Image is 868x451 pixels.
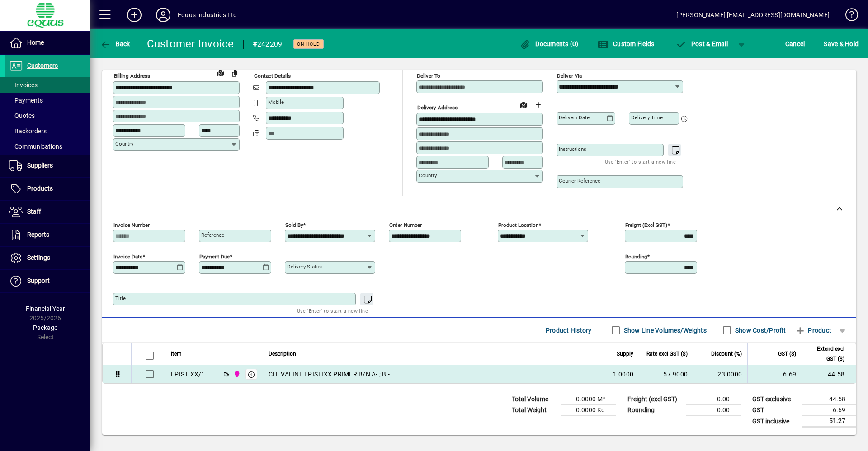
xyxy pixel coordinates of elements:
span: Product [795,323,831,338]
td: 44.58 [802,365,856,383]
td: 0.0000 Kg [561,405,616,416]
mat-label: Deliver To [417,73,440,79]
mat-label: Delivery date [559,114,590,121]
app-page-header-button: Back [90,36,140,52]
td: 0.00 [686,394,741,405]
span: Cancel [785,37,805,51]
mat-label: Reference [201,232,224,238]
td: 44.58 [802,394,856,405]
span: Rate excl GST ($) [646,349,688,359]
mat-label: Order number [389,222,422,228]
span: Discount (%) [711,349,742,359]
button: Save & Hold [821,36,861,52]
a: Support [5,270,90,292]
td: GST [748,405,802,416]
a: Knowledge Base [839,2,857,31]
button: Documents (0) [518,36,581,52]
div: EPISTIXX/1 [171,370,205,379]
a: Settings [5,247,90,269]
span: Support [27,277,50,284]
span: Supply [617,349,633,359]
span: Financial Year [26,305,65,312]
td: 0.0000 M³ [561,394,616,405]
td: 51.27 [802,416,856,427]
span: P [691,40,695,47]
a: Suppliers [5,155,90,177]
td: 0.00 [686,405,741,416]
a: Payments [5,93,90,108]
label: Show Line Volumes/Weights [622,326,707,335]
mat-label: Deliver via [557,73,582,79]
a: Backorders [5,123,90,139]
mat-label: Invoice date [113,254,142,260]
span: Reports [27,231,49,238]
mat-label: Country [419,172,437,179]
button: Product History [542,322,595,338]
td: Freight (excl GST) [623,394,686,405]
span: Communications [9,143,62,150]
button: Custom Fields [595,36,657,52]
a: Reports [5,224,90,246]
td: 23.0000 [693,365,747,383]
span: GST ($) [778,349,796,359]
a: View on map [516,97,531,112]
span: Quotes [9,112,35,119]
span: Package [33,324,57,331]
label: Show Cost/Profit [733,326,786,335]
div: #242209 [253,37,283,52]
mat-label: Instructions [559,146,586,152]
button: Product [790,322,836,338]
mat-label: Mobile [268,99,284,105]
button: Choose address [531,98,545,112]
div: [PERSON_NAME] [EMAIL_ADDRESS][DOMAIN_NAME] [676,8,830,22]
a: View on map [213,66,227,80]
span: Backorders [9,127,47,135]
button: Profile [149,7,178,23]
a: Invoices [5,77,90,93]
mat-hint: Use 'Enter' to start a new line [297,305,368,316]
span: Item [171,349,182,359]
mat-label: Freight (excl GST) [625,222,667,228]
span: Description [269,349,296,359]
mat-label: Sold by [285,222,303,228]
mat-label: Courier Reference [559,178,600,184]
mat-label: Payment due [199,254,230,260]
a: Staff [5,201,90,223]
span: Products [27,185,53,192]
span: Home [27,39,44,46]
span: CHEVALINE EPISTIXX PRIMER B/N A- ; B - [269,370,390,379]
td: Total Volume [507,394,561,405]
td: 6.69 [802,405,856,416]
span: Payments [9,97,43,104]
span: Staff [27,208,41,215]
span: 1.0000 [613,370,634,379]
td: Rounding [623,405,686,416]
span: Settings [27,254,50,261]
mat-label: Country [115,141,133,147]
span: S [824,40,827,47]
button: Cancel [783,36,807,52]
td: 6.69 [747,365,802,383]
button: Copy to Delivery address [227,66,242,80]
span: Extend excl GST ($) [807,344,844,364]
button: Post & Email [671,36,732,52]
a: Home [5,32,90,54]
mat-label: Product location [498,222,538,228]
span: Invoices [9,81,38,89]
span: Customers [27,62,58,69]
a: Products [5,178,90,200]
mat-label: Rounding [625,254,647,260]
mat-label: Title [115,295,126,301]
a: Communications [5,139,90,154]
td: GST exclusive [748,394,802,405]
td: Total Weight [507,405,561,416]
span: Product History [546,323,592,338]
span: 2N NORTHERN [231,369,241,379]
div: 57.9000 [645,370,688,379]
td: GST inclusive [748,416,802,427]
span: Back [100,40,130,47]
a: Quotes [5,108,90,123]
span: Documents (0) [520,40,579,47]
span: Custom Fields [598,40,655,47]
mat-label: Delivery status [287,263,322,270]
